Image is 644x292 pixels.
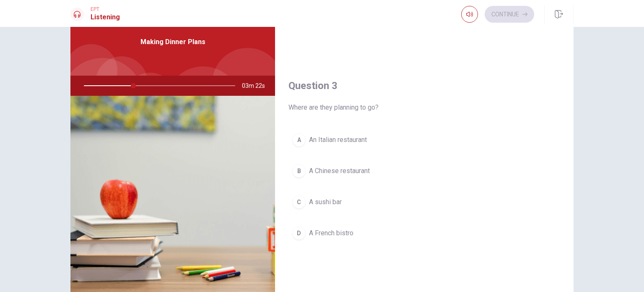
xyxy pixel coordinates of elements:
span: Making Dinner Plans [140,37,205,47]
h4: Question 3 [288,79,560,92]
div: D [292,226,306,240]
div: C [292,195,306,209]
button: BA Chinese restaurant [288,160,560,182]
span: A sushi bar [309,197,342,207]
button: AAn Italian restaurant [288,129,560,150]
div: B [292,164,306,178]
div: A [292,133,306,147]
span: EPT [91,6,120,12]
span: A Chinese restaurant [309,166,370,176]
h1: Listening [91,12,120,22]
span: 03m 22s [242,76,272,96]
span: An Italian restaurant [309,135,367,145]
span: Where are they planning to go? [288,103,560,113]
button: CA sushi bar [288,192,560,213]
button: DA French bistro [288,223,560,244]
span: A French bistro [309,228,353,238]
